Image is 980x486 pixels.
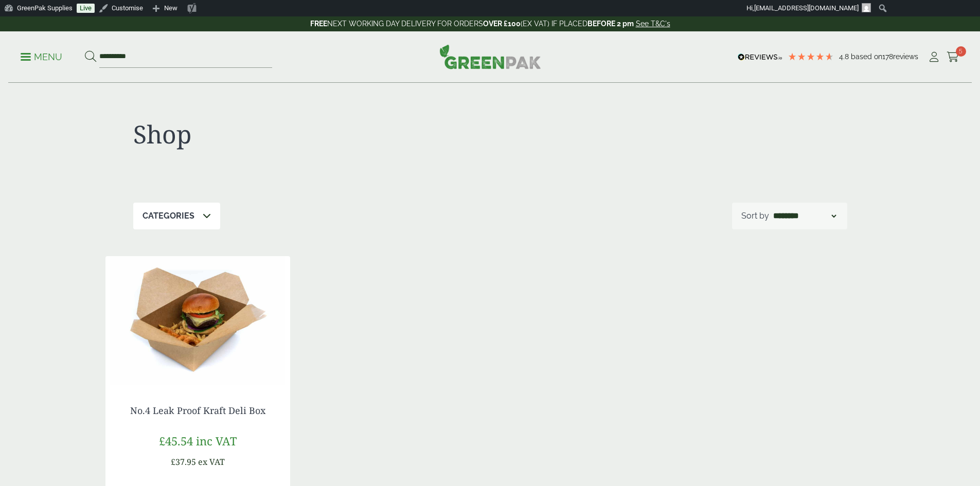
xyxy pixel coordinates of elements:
[636,20,670,28] a: See T&C's
[439,44,541,69] img: GreenPak Supplies
[105,256,290,385] img: No 4 Deli Box with Burger and Fries
[133,119,490,149] h1: Shop
[754,4,859,12] span: [EMAIL_ADDRESS][DOMAIN_NAME]
[159,433,193,448] span: £45.54
[130,404,265,417] a: No.4 Leak Proof Kraft Deli Box
[483,20,521,28] strong: OVER £100
[587,20,634,28] strong: BEFORE 2 pm
[771,210,838,222] select: Shop order
[21,51,62,63] p: Menu
[198,456,225,467] span: ex VAT
[893,52,918,61] span: reviews
[21,51,62,61] a: Menu
[839,52,851,61] span: 4.8
[171,456,196,467] span: £37.95
[77,4,95,13] a: Live
[851,52,882,61] span: Based on
[788,52,834,61] div: 4.78 Stars
[928,52,940,62] i: My Account
[947,49,959,65] a: 5
[947,52,959,62] i: Cart
[738,53,782,61] img: REVIEWS.io
[142,210,194,222] p: Categories
[956,46,966,57] span: 5
[310,20,327,28] strong: FREE
[882,52,893,61] span: 178
[741,210,769,222] p: Sort by
[196,433,237,448] span: inc VAT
